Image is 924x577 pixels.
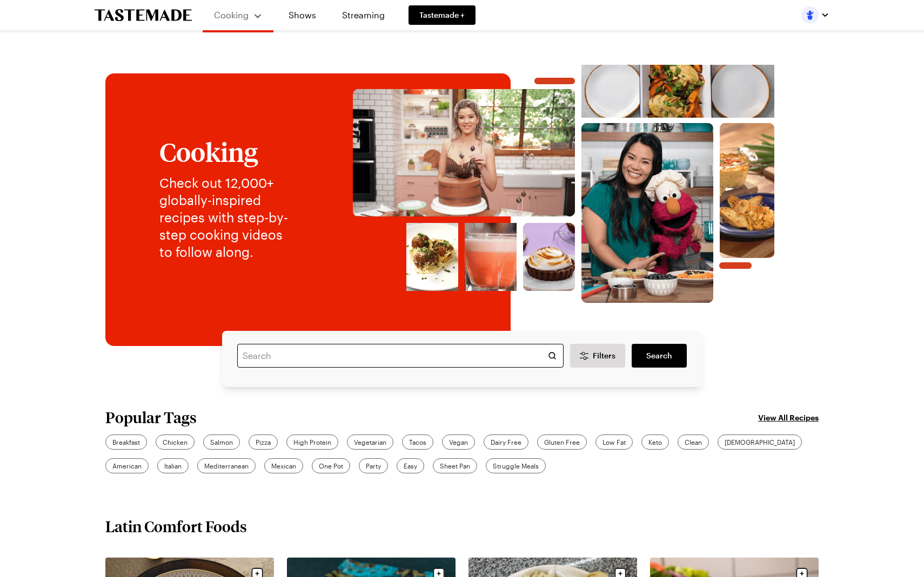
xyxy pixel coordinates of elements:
[204,461,249,471] span: Mediterranean
[359,458,388,473] a: Party
[156,435,195,450] a: Chicken
[493,461,539,471] span: Struggle Meals
[440,461,470,471] span: Sheet Pan
[164,461,182,471] span: Italian
[685,437,702,447] span: Clean
[249,435,278,450] a: Pizza
[286,435,338,450] a: High Protein
[758,411,819,423] a: View All Recipes
[409,437,426,447] span: Tacos
[271,461,296,471] span: Mexican
[595,435,633,450] a: Low Fat
[105,435,147,450] a: Breakfast
[537,435,587,450] a: Gluten Free
[602,437,626,447] span: Low Fat
[319,65,808,303] img: Explore recipes
[347,435,393,450] a: Vegetarian
[544,437,580,447] span: Gluten Free
[641,435,669,450] a: Keto
[491,437,521,447] span: Dairy Free
[801,6,819,24] img: Profile picture
[366,461,381,471] span: Party
[293,437,331,447] span: High Protein
[801,6,829,24] button: Profile picture
[319,461,343,471] span: One Pot
[354,437,386,447] span: Vegetarian
[213,4,263,26] button: Cooking
[197,458,256,473] a: Mediterranean
[593,350,615,361] span: Filters
[646,350,672,361] span: Search
[95,9,192,22] a: To Tastemade Home Page
[409,5,476,25] a: Tastemade +
[419,10,465,21] span: Tastemade +
[105,517,247,536] h2: Latin Comfort Foods
[648,437,662,447] span: Keto
[397,458,424,473] a: Easy
[718,435,802,450] a: [DEMOGRAPHIC_DATA]
[112,461,142,471] span: American
[256,437,271,447] span: Pizza
[210,437,233,447] span: Salmon
[312,458,350,473] a: One Pot
[105,458,149,473] a: American
[433,458,477,473] a: Sheet Pan
[157,458,189,473] a: Italian
[159,138,297,166] h1: Cooking
[404,461,417,471] span: Easy
[725,437,795,447] span: [DEMOGRAPHIC_DATA]
[159,174,297,261] p: Check out 12,000+ globally-inspired recipes with step-by-step cooking videos to follow along.
[203,435,240,450] a: Salmon
[570,344,625,368] button: Desktop filters
[484,435,528,450] a: Dairy Free
[449,437,468,447] span: Vegan
[112,437,140,447] span: Breakfast
[632,344,687,368] a: filters
[402,435,433,450] a: Tacos
[163,437,188,447] span: Chicken
[105,409,197,426] h2: Popular Tags
[678,435,709,450] a: Clean
[264,458,303,473] a: Mexican
[214,10,249,20] span: Cooking
[442,435,475,450] a: Vegan
[486,458,546,473] a: Struggle Meals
